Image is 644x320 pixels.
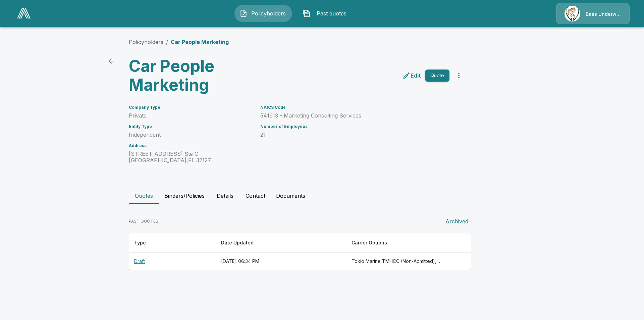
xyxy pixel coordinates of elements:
img: Policyholders Icon [239,9,248,17]
h6: Entity Type [129,124,252,129]
nav: breadcrumb [129,38,229,46]
th: Carrier Options [346,233,448,253]
button: Contact [240,188,271,204]
button: Documents [271,188,311,204]
button: Policyholders IconPolicyholders [234,5,292,22]
table: responsive table [129,233,471,270]
a: Policyholders [129,39,163,45]
h6: Company Type [129,105,252,110]
th: [DATE] 06:34 PM [216,253,346,270]
p: PAST QUOTES [129,218,158,224]
th: Tokio Marine TMHCC (Non-Admitted), Beazley, CFC (Admitted), At-Bay (Non-Admitted), Coalition (Non... [346,253,448,270]
th: Draft [129,253,216,270]
a: edit [401,70,422,81]
p: Private [129,112,252,119]
th: Date Updated [216,233,346,253]
div: policyholder tabs [129,188,515,204]
h3: Car People Marketing [129,57,294,94]
button: Details [210,188,240,204]
p: Edit [411,72,421,80]
button: more [452,69,466,82]
h6: Address [129,143,252,148]
button: Quotes [129,188,159,204]
p: Car People Marketing [171,38,229,46]
p: [STREET_ADDRESS] Ste C [GEOGRAPHIC_DATA] , FL 32127 [129,151,252,164]
img: AA Logo [17,8,31,18]
button: Past quotes IconPast quotes [298,5,355,22]
button: Binders/Policies [159,188,210,204]
li: / [166,38,168,46]
th: Type [129,233,216,253]
button: Quote [425,70,449,82]
span: Policyholders [250,9,287,17]
p: Independent [129,132,252,138]
h6: Number of Employees [260,124,449,129]
h6: NAICS Code [260,105,449,110]
button: Archived [443,215,471,228]
span: Past quotes [313,9,350,17]
p: 21 [260,132,449,138]
p: 541613 - Marketing Consulting Services [260,112,449,119]
img: Past quotes Icon [303,9,311,17]
a: back [105,54,118,68]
